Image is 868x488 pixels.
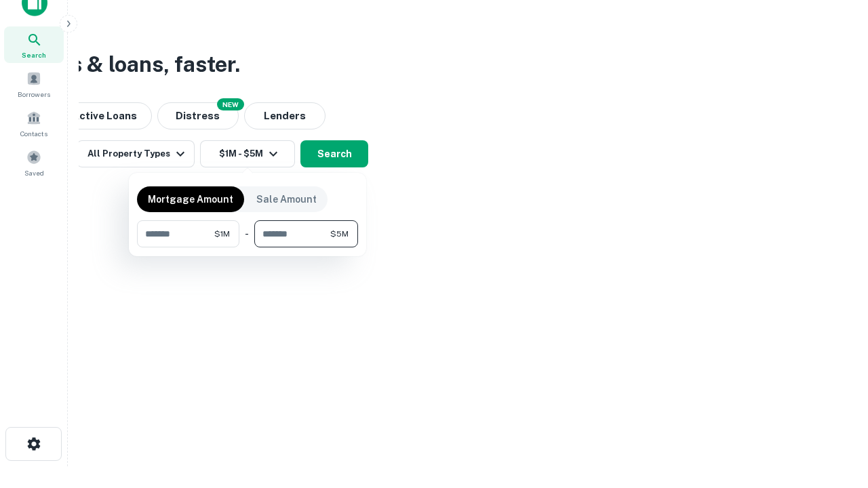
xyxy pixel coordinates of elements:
[256,192,317,207] p: Sale Amount
[148,192,233,207] p: Mortgage Amount
[800,380,868,445] iframe: Chat Widget
[330,228,349,240] span: $5M
[245,220,249,247] div: -
[214,228,230,240] span: $1M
